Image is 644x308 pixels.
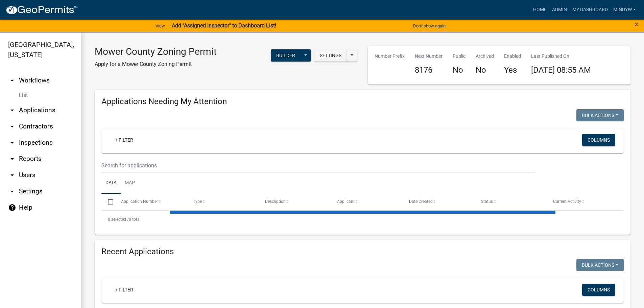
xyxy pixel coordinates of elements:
span: 0 selected / [108,217,129,222]
input: Search for applications [101,159,535,172]
span: Type [193,199,202,204]
a: Home [530,3,549,16]
button: Settings [314,49,347,62]
button: Columns [582,134,615,146]
datatable-header-cell: Applicant [331,194,403,210]
p: Public [453,53,466,60]
h3: Mower County Zoning Permit [95,46,217,57]
h4: Yes [504,65,521,75]
span: Current Activity [553,199,581,204]
button: Bulk Actions [576,109,624,121]
a: + Filter [110,134,139,146]
div: 0 total [101,211,624,228]
p: Number Prefix [375,53,405,60]
i: arrow_drop_down [8,187,16,195]
datatable-header-cell: Select [101,194,114,210]
a: Data [101,172,121,194]
span: [DATE] 08:55 AM [531,65,591,75]
a: My Dashboard [570,3,611,16]
a: + Filter [110,284,139,296]
h4: No [476,65,494,75]
datatable-header-cell: Status [475,194,547,210]
datatable-header-cell: Date Created [403,194,475,210]
datatable-header-cell: Application Number [114,194,186,210]
a: View [153,20,168,31]
p: Next Number [415,53,443,60]
span: Description [265,199,286,204]
p: Archived [476,53,494,60]
a: Admin [549,3,570,16]
i: arrow_drop_down [8,122,16,131]
h4: Recent Applications [101,247,624,257]
h4: Applications Needing My Attention [101,97,624,106]
datatable-header-cell: Description [259,194,331,210]
a: Map [121,172,139,194]
span: × [635,20,639,29]
span: Status [481,199,493,204]
i: arrow_drop_down [8,139,16,147]
p: Last Published On [531,53,591,60]
strong: Add "Assigned Inspector" to Dashboard List! [172,22,276,29]
datatable-header-cell: Type [186,194,258,210]
button: Builder [271,49,301,62]
span: Date Created [409,199,433,204]
a: mindyw [611,3,639,16]
i: arrow_drop_up [8,76,16,85]
datatable-header-cell: Current Activity [547,194,619,210]
h4: 8176 [415,65,443,75]
span: Application Number [121,199,158,204]
button: Close [635,20,639,28]
i: arrow_drop_down [8,171,16,179]
button: Bulk Actions [576,259,624,271]
p: Enabled [504,53,521,60]
span: Applicant [337,199,355,204]
i: help [8,204,16,212]
i: arrow_drop_down [8,155,16,163]
button: Columns [582,284,615,296]
p: Apply for a Mower County Zoning Permit [95,60,217,68]
i: arrow_drop_down [8,106,16,114]
h4: No [453,65,466,75]
button: Don't show again [410,20,448,31]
